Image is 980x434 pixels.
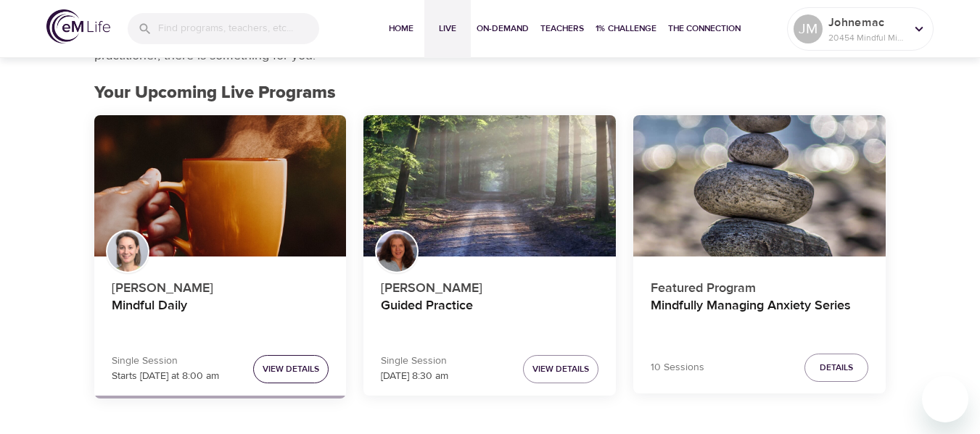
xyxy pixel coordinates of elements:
iframe: Button to launch messaging window [922,376,968,422]
span: On-Demand [477,21,529,36]
p: Featured Program [651,272,868,298]
p: Johnemac [828,14,905,31]
input: Find programs, teachers, etc... [158,13,319,44]
h2: Your Upcoming Live Programs [94,83,886,104]
span: View Details [532,362,589,377]
span: Home [384,21,419,36]
span: Teachers [540,21,584,36]
span: View Details [263,362,319,377]
button: Guided Practice [363,115,616,257]
h4: Guided Practice [381,298,598,333]
span: Details [820,360,853,375]
img: logo [46,9,110,43]
p: 20454 Mindful Minutes [828,31,905,44]
button: View Details [523,355,598,383]
span: The Connection [668,21,741,36]
p: Single Session [112,354,219,369]
p: [DATE] 8:30 am [381,369,448,384]
button: View Details [253,355,329,383]
button: Details [804,354,868,382]
p: 10 Sessions [651,360,704,375]
button: Mindfully Managing Anxiety Series [633,115,886,257]
h4: Mindful Daily [112,298,329,333]
span: Live [430,21,465,36]
span: 1% Challenge [596,21,656,36]
button: Mindful Daily [94,115,347,257]
h4: Mindfully Managing Anxiety Series [651,298,868,333]
p: Starts [DATE] at 8:00 am [112,369,219,384]
p: [PERSON_NAME] [381,272,598,298]
p: [PERSON_NAME] [112,272,329,298]
p: Single Session [381,354,448,369]
div: JM [794,14,823,43]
